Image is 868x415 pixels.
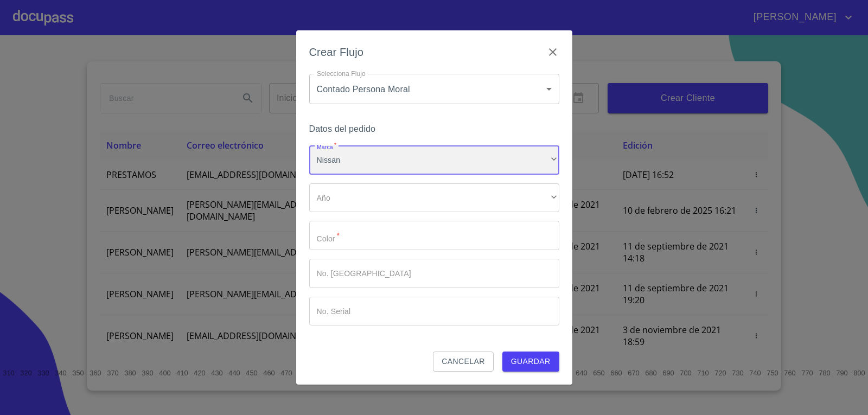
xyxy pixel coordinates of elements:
span: Cancelar [442,355,484,368]
button: Cancelar [433,352,493,372]
h6: Datos del pedido [309,122,559,137]
div: Contado Persona Moral [309,74,559,104]
div: Nissan [309,145,559,175]
div: ​ [309,183,559,213]
h6: Crear Flujo [309,43,364,61]
span: Guardar [511,355,551,368]
button: Guardar [502,352,559,372]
